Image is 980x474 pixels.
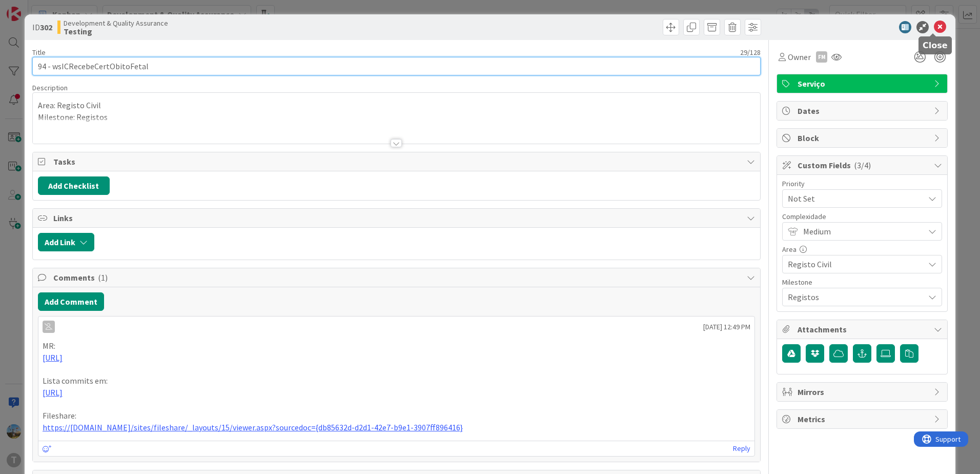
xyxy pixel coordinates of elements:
h5: Close [923,41,948,50]
a: https://[DOMAIN_NAME]/sites/fileshare/_layouts/15/viewer.aspx?sourcedoc={db85632d-d2d1-42e7-b9e1-... [43,422,463,432]
label: Title [32,48,46,57]
span: Owner [788,51,811,63]
span: Comments [53,271,742,284]
span: Serviço [798,77,929,90]
span: Attachments [798,323,929,335]
span: ID [32,21,52,33]
p: Milestone: Registos [38,111,755,123]
div: Area [782,246,942,253]
span: Links [53,212,742,224]
p: Area: Registo Civil [38,100,755,111]
b: Testing [64,27,168,35]
button: Add Comment [38,292,104,311]
button: Add Link [38,233,94,251]
span: Mirrors [798,386,929,398]
a: Reply [733,442,750,455]
input: type card name here... [32,57,761,75]
span: Medium [803,224,919,239]
span: Metrics [798,413,929,425]
span: Custom Fields [798,159,929,171]
a: [URL] [43,387,63,398]
span: Support [22,2,47,14]
p: Fileshare: [43,410,750,422]
p: Lista commits em: [43,375,750,387]
span: [DATE] 12:49 PM [703,322,750,332]
a: [URL] [43,352,63,363]
span: Registos [788,290,919,304]
span: Block [798,132,929,144]
span: Not Set [788,191,919,206]
div: FM [816,51,827,63]
div: Complexidade [782,213,942,220]
div: Priority [782,180,942,187]
span: Registo Civil [788,257,919,271]
button: Add Checklist [38,176,110,195]
div: Milestone [782,279,942,286]
span: Description [32,83,68,92]
span: ( 1 ) [98,272,108,283]
p: MR: [43,340,750,352]
span: Tasks [53,155,742,168]
b: 302 [40,22,52,32]
span: Dates [798,105,929,117]
span: ( 3/4 ) [854,160,871,170]
div: 29 / 128 [49,48,761,57]
span: Development & Quality Assurance [64,19,168,27]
